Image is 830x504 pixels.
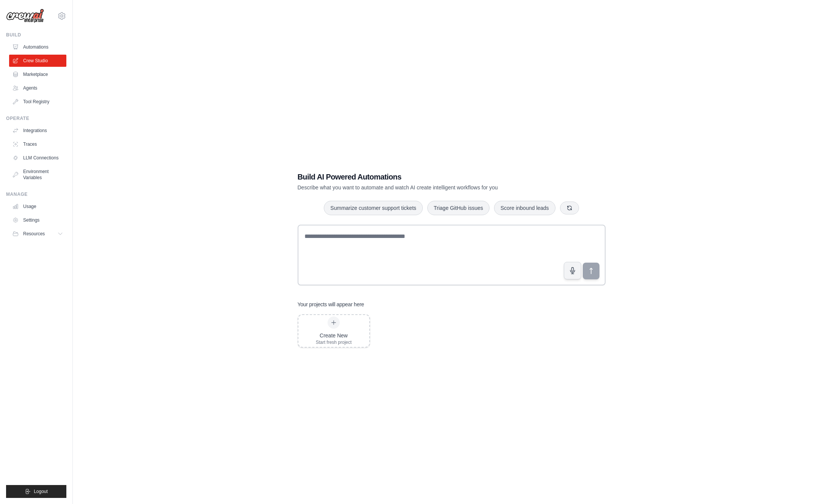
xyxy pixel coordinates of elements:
[6,32,66,38] div: Build
[494,201,555,215] button: Score inbound leads
[6,115,66,121] div: Operate
[9,214,66,226] a: Settings
[6,191,66,197] div: Manage
[9,152,66,164] a: LLM Connections
[9,68,66,80] a: Marketplace
[9,55,66,67] a: Crew Studio
[298,301,364,308] h3: Your projects will appear here
[23,231,45,237] span: Resources
[9,138,66,150] a: Traces
[298,172,552,182] h1: Build AI Powered Automations
[560,202,579,214] button: Get new suggestions
[316,339,352,345] div: Start fresh project
[9,96,66,108] a: Tool Registry
[9,165,66,184] a: Environment Variables
[34,488,48,495] span: Logout
[564,262,581,279] button: Click to speak your automation idea
[9,124,66,137] a: Integrations
[324,201,422,215] button: Summarize customer support tickets
[6,9,44,23] img: Logo
[6,485,66,498] button: Logout
[9,82,66,94] a: Agents
[9,228,66,240] button: Resources
[427,201,490,215] button: Triage GitHub issues
[298,184,552,191] p: Describe what you want to automate and watch AI create intelligent workflows for you
[316,332,352,339] div: Create New
[9,200,66,213] a: Usage
[9,41,66,53] a: Automations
